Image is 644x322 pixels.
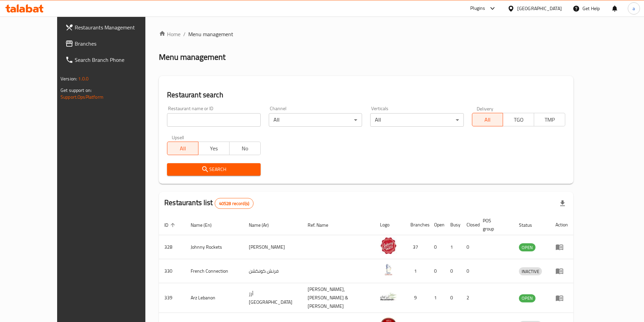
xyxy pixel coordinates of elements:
span: Yes [201,144,227,153]
span: Version: [61,74,77,83]
nav: breadcrumb [159,30,573,38]
a: Home [159,30,181,38]
td: 339 [159,283,185,313]
div: Menu [555,267,568,275]
div: All [370,113,463,127]
span: TGO [506,115,531,125]
a: Branches [60,35,165,52]
td: 2 [461,283,477,313]
td: 328 [159,235,185,259]
span: Name (Ar) [249,221,278,229]
span: 40528 record(s) [215,200,253,207]
span: Branches [75,40,159,48]
a: Restaurants Management [60,19,165,35]
h2: Restaurant search [167,90,565,100]
th: Logo [375,215,405,235]
span: TMP [537,115,563,125]
div: OPEN [519,294,535,302]
td: Johnny Rockets [185,235,243,259]
button: No [229,142,261,155]
td: 9 [405,283,429,313]
label: Upsell [172,135,184,140]
th: Branches [405,215,429,235]
button: Search [167,163,260,176]
h2: Restaurants list [164,198,254,209]
td: 0 [461,235,477,259]
li: / [183,30,186,38]
a: Support.OpsPlatform [61,93,103,101]
h2: Menu management [159,52,225,63]
td: [PERSON_NAME],[PERSON_NAME] & [PERSON_NAME] [302,283,375,313]
span: Menu management [188,30,233,38]
img: Johnny Rockets [380,237,397,254]
td: 0 [445,283,461,313]
div: Plugins [470,4,485,13]
label: Delivery [477,106,494,111]
span: All [170,144,196,153]
div: OPEN [519,243,535,251]
td: فرنش كونكشن [243,259,302,283]
span: Ref. Name [308,221,337,229]
div: Export file [554,195,571,212]
td: 1 [429,283,445,313]
td: French Connection [185,259,243,283]
div: Menu [555,294,568,302]
td: [PERSON_NAME] [243,235,302,259]
div: INACTIVE [519,267,542,275]
span: a [633,5,635,12]
th: Closed [461,215,477,235]
td: 330 [159,259,185,283]
button: TMP [534,113,565,126]
button: Yes [198,142,230,155]
a: Search Branch Phone [60,52,165,68]
span: INACTIVE [519,268,542,275]
button: All [167,142,198,155]
th: Busy [445,215,461,235]
td: 0 [429,235,445,259]
span: Search Branch Phone [75,56,159,64]
td: 0 [461,259,477,283]
th: Action [550,215,573,235]
div: [GEOGRAPHIC_DATA] [517,5,562,12]
span: All [475,115,501,125]
span: Restaurants Management [75,23,159,31]
td: أرز [GEOGRAPHIC_DATA] [243,283,302,313]
div: Total records count [215,198,254,209]
td: 0 [445,259,461,283]
span: No [232,144,258,153]
td: Arz Lebanon [185,283,243,313]
span: Get support on: [61,86,92,95]
div: Menu [555,243,568,251]
span: OPEN [519,294,535,302]
td: 0 [429,259,445,283]
button: All [472,113,503,126]
span: OPEN [519,244,535,251]
span: POS group [483,217,505,233]
input: Search for restaurant name or ID.. [167,113,260,127]
span: 1.0.0 [78,74,89,83]
img: Arz Lebanon [380,288,397,305]
td: 1 [445,235,461,259]
td: 37 [405,235,429,259]
button: TGO [503,113,534,126]
img: French Connection [380,261,397,278]
span: Search [172,165,255,174]
td: 1 [405,259,429,283]
span: ID [164,221,177,229]
span: Name (En) [191,221,220,229]
th: Open [429,215,445,235]
div: All [269,113,362,127]
span: Status [519,221,541,229]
